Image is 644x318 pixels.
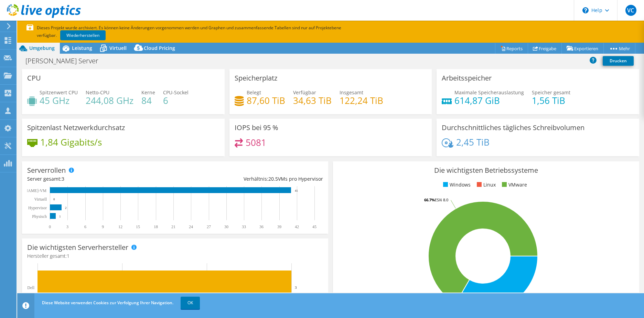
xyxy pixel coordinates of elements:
[295,285,297,289] text: 3
[582,7,589,13] svg: \n
[72,45,92,51] span: Leistung
[28,205,47,210] text: Hypervisor
[59,215,61,218] text: 1
[259,224,264,229] text: 36
[27,285,34,290] text: Dell
[29,45,55,51] span: Umgebung
[532,89,570,96] span: Speicher gesamt
[49,224,51,229] text: 0
[34,197,47,202] text: Virtuell
[32,214,47,219] text: Physisch
[528,43,562,54] a: Freigabe
[340,89,363,96] span: Insgesamt
[144,45,175,51] span: Cloud Pricing
[66,224,68,229] text: 3
[235,124,278,131] h3: IOPS bei 95 %
[268,176,278,182] span: 20.5
[42,300,173,306] span: Diese Website verwendet Cookies zur Verfolgung Ihrer Navigation.
[26,24,364,39] p: Dieses Projekt wurde archiviert. Es können keine Änderungen vorgenommen werden und Graphen und zu...
[60,30,106,40] a: Wiederherstellen
[62,176,64,182] span: 3
[277,224,281,229] text: 39
[475,181,496,189] li: Linux
[207,224,211,229] text: 27
[247,89,261,96] span: Belegt
[67,253,69,259] span: 1
[435,197,448,202] tspan: ESXi 8.0
[27,74,41,82] h3: CPU
[65,206,67,210] text: 2
[456,138,490,146] h4: 2,45 TiB
[27,252,323,260] h4: Hersteller gesamt:
[561,43,604,54] a: Exportieren
[495,43,528,54] a: Reports
[242,224,246,229] text: 33
[22,57,109,65] h1: [PERSON_NAME] Server
[340,97,383,104] h4: 122,24 TiB
[136,224,140,229] text: 15
[338,167,634,174] h3: Die wichtigsten Betriebssysteme
[175,175,323,183] div: Verhältnis: VMs pro Hypervisor
[118,224,122,229] text: 12
[154,224,158,229] text: 18
[86,89,109,96] span: Netto-CPU
[40,89,78,96] span: Spitzenwert CPU
[247,97,285,104] h4: 87,60 TiB
[295,224,299,229] text: 42
[442,124,584,131] h3: Durchschnittliches tägliches Schreibvolumen
[312,224,316,229] text: 45
[86,97,133,104] h4: 244,08 GHz
[102,224,104,229] text: 9
[27,124,125,131] h3: Spitzenlast Netzwerkdurchsatz
[181,297,200,309] a: OK
[532,97,570,104] h4: 1,56 TiB
[293,97,332,104] h4: 34,63 TiB
[235,74,277,82] h3: Speicherplatz
[141,97,155,104] h4: 84
[171,224,175,229] text: 21
[27,175,175,183] div: Server gesamt:
[40,138,102,146] h4: 1,84 Gigabits/s
[424,197,435,202] tspan: 66.7%
[454,89,524,96] span: Maximale Speicherauslastung
[442,74,492,82] h3: Arbeitsspeicher
[189,224,193,229] text: 24
[246,139,266,146] h4: 5081
[500,181,527,189] li: VMware
[40,97,78,104] h4: 45 GHz
[454,97,524,104] h4: 614,87 GiB
[163,97,189,104] h4: 6
[224,224,228,229] text: 30
[603,56,634,66] a: Drucken
[84,224,86,229] text: 6
[625,5,636,16] span: VC
[27,244,128,251] h3: Die wichtigsten Serverhersteller
[27,167,66,174] h3: Serverrollen
[293,89,316,96] span: Verfügbar
[441,181,471,189] li: Windows
[109,45,127,51] span: Virtuell
[163,89,189,96] span: CPU-Sockel
[141,89,155,96] span: Kerne
[295,189,298,192] text: 41
[603,43,635,54] a: Mehr
[53,198,55,201] text: 0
